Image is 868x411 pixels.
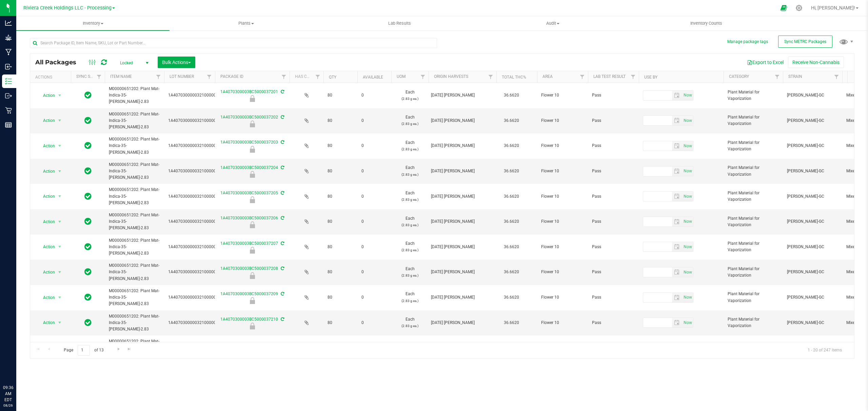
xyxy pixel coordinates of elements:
a: 1A4070300003BC5000037209 [220,291,278,296]
span: Flower 10 [541,193,584,200]
span: Set Current date [682,192,693,201]
span: Each [395,114,425,127]
span: 80 [328,92,353,99]
span: Flower 10 [541,168,584,174]
span: Flower 10 [541,244,584,250]
div: [DATE] [PERSON_NAME] [431,193,494,200]
span: select [682,267,693,277]
a: Total THC% [502,75,526,80]
span: Pass [592,244,635,250]
p: (2.83 g ea.) [395,247,425,253]
a: Filter [417,71,429,83]
span: [PERSON_NAME]-GC [787,92,838,99]
span: 80 [328,117,353,124]
span: 1A4070300000321000000152 [168,244,225,250]
span: 36.6620 [500,293,522,302]
span: 80 [328,218,353,225]
span: M00000651202: Plant Mat-Indica-35-[PERSON_NAME]-2.83 [109,187,160,206]
span: 1A4070300000321000000152 [168,269,225,275]
span: Flower 10 [541,218,584,225]
a: Origin Harvests [434,74,468,79]
span: [PERSON_NAME]-GC [787,320,838,326]
span: Pass [592,218,635,225]
span: 1A4070300000321000000152 [168,193,225,200]
span: 0 [361,117,387,124]
span: Sync from Compliance System [280,266,284,271]
span: In Sync [84,217,92,226]
span: [PERSON_NAME]-GC [787,218,838,225]
span: [PERSON_NAME]-GC [787,244,838,250]
span: Action [37,242,55,252]
span: Plant Material for Vaporization [728,266,779,279]
div: Final Check Lock [214,247,291,254]
span: 80 [328,244,353,250]
span: Each [395,240,425,253]
span: M00000651202: Plant Mat-Indica-35-[PERSON_NAME]-2.83 [109,262,160,282]
button: Manage package tags [727,39,768,45]
span: 0 [361,320,387,326]
span: Plant Material for Vaporization [728,89,779,102]
inline-svg: Grow [5,34,12,41]
span: 1A4070300000321000000152 [168,294,225,301]
div: Final Check Lock [214,196,291,203]
span: select [672,242,682,252]
span: select [672,91,682,100]
span: select [672,293,682,302]
span: In Sync [84,293,92,302]
span: Plant Material for Vaporization [728,139,779,152]
span: Pass [592,143,635,149]
span: In Sync [84,141,92,150]
span: In Sync [84,90,92,100]
span: [PERSON_NAME]-GC [787,143,838,149]
a: Available [363,75,383,80]
input: 1 [78,345,90,355]
span: 80 [328,320,353,326]
span: select [682,293,693,302]
span: Each [395,266,425,279]
span: Plant Material for Vaporization [728,190,779,203]
div: Actions [35,75,68,80]
div: [DATE] [PERSON_NAME] [431,92,494,99]
div: [DATE] [PERSON_NAME] [431,269,494,275]
a: Go to the last page [124,345,134,354]
a: 1A4070300003BC5000037201 [220,89,278,94]
span: Plant Material for Vaporization [728,342,779,354]
span: Inventory [16,20,170,26]
span: select [56,318,64,327]
span: M00000651202: Plant Mat-Indica-35-[PERSON_NAME]-2.83 [109,136,160,156]
span: [PERSON_NAME]-GC [787,269,838,275]
span: Pass [592,193,635,200]
a: Category [729,74,749,79]
span: 1A4070300000321000000152 [168,168,225,174]
span: Sync from Compliance System [280,115,284,120]
a: Filter [278,71,290,83]
span: Flower 10 [541,117,584,124]
span: 36.6620 [500,90,522,100]
span: 0 [361,168,387,174]
span: Action [37,293,55,302]
a: 1A4070300003BC5000037202 [220,115,278,120]
th: Has COA [290,71,323,83]
a: UOM [397,74,406,79]
span: select [672,167,682,176]
inline-svg: Analytics [5,20,12,26]
span: select [682,242,693,252]
span: select [56,267,64,277]
span: 36.6620 [500,116,522,126]
span: Audit [476,20,629,26]
span: Bulk Actions [162,60,191,65]
a: 1A4070300003BC5000037207 [220,241,278,246]
a: Inventory [16,16,170,30]
span: [PERSON_NAME]-GC [787,193,838,200]
a: Use By [644,75,657,80]
div: [DATE] [PERSON_NAME] [431,320,494,326]
span: M00000651202: Plant Mat-Indica-35-[PERSON_NAME]-2.83 [109,161,160,181]
a: Lab Results [323,16,476,30]
span: Action [37,217,55,226]
span: 80 [328,168,353,174]
span: 0 [361,218,387,225]
div: [DATE] [PERSON_NAME] [431,143,494,149]
span: 0 [361,244,387,250]
a: Sync Status [76,74,102,79]
span: select [682,141,693,151]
